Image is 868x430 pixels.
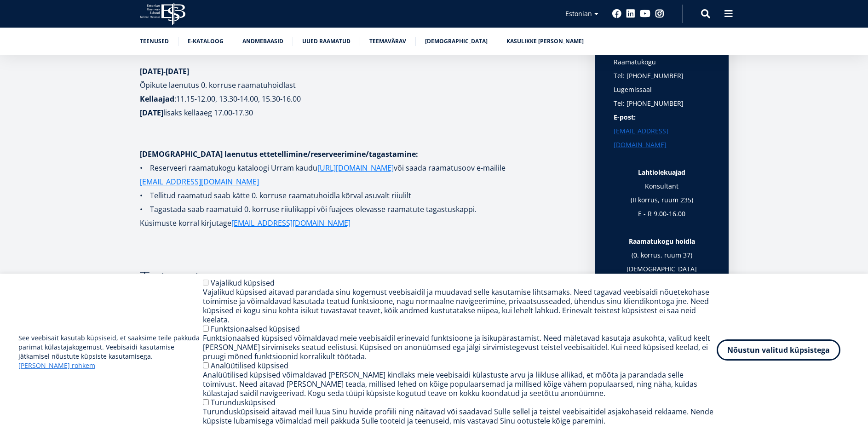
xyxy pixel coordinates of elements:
a: Linkedin [626,9,635,18]
a: Uued raamatud [302,37,351,46]
a: Teemavärav [369,37,406,46]
b: 11.15-12.00, 13.30-14.00, 15.30-16.00 [176,94,301,104]
p: See veebisait kasutab küpsiseid, et saaksime teile pakkuda parimat külastajakogemust. Veebisaidi ... [18,333,203,370]
p: Tel: [PHONE_NUMBER] Lugemissaal [614,69,710,97]
p: : [140,78,577,120]
label: Vajalikud küpsised [211,278,275,288]
p: (0. korrus, ruum 37) [DEMOGRAPHIC_DATA] [614,235,710,290]
label: Turundusküpsised [211,397,276,407]
p: Raamatukogu [614,41,710,69]
a: Facebook [612,9,621,18]
div: Turundusküpsiseid aitavad meil luua Sinu huvide profiili ning näitavad või saadavad Sulle sellel ... [203,407,717,425]
p: • Tellitud raamatud saab kätte 0. korruse raamatuhoidla kõrval asuvalt riiulilt [140,189,577,202]
b: lisaks kellaaeg 17.00-17.30 [163,108,253,118]
p: Küsimuste korral kirjutage [140,216,577,230]
a: [DEMOGRAPHIC_DATA] [425,37,488,46]
a: [EMAIL_ADDRESS][DOMAIN_NAME] [614,124,710,152]
a: [EMAIL_ADDRESS][DOMAIN_NAME] [231,216,351,230]
a: [EMAIL_ADDRESS][DOMAIN_NAME] [140,175,259,189]
a: Teenused [140,37,169,46]
strong: [DATE]-[DATE] [140,66,189,76]
b: Õpikute laenutus 0. korruse raamatuhoidlast [140,80,296,90]
a: E-kataloog [188,37,224,46]
a: Andmebaasid [242,37,283,46]
strong: Lahtiolekuajad [638,168,685,177]
strong: E-post: [614,113,636,121]
label: Analüütilised küpsised [211,361,288,371]
span: Tutvustus [140,265,220,291]
p: Konsultant (II korrus, ruum 235) E - R 9.00-16.00 [614,179,710,235]
div: Vajalikud küpsised aitavad parandada sinu kogemust veebisaidil ja muudavad selle kasutamise lihts... [203,287,717,324]
p: • Tagastada saab raamatuid 0. korruse riiulikappi või fuajees olevasse raamatute tagastuskappi. [140,202,577,216]
strong: Kellaajad [140,94,174,104]
a: Instagram [655,9,664,18]
a: [PERSON_NAME] rohkem [18,361,95,370]
p: • Reserveeri raamatukogu kataloogi Urram kaudu või saada raamatusoov e-mailile [140,161,577,189]
a: [URL][DOMAIN_NAME] [317,161,394,175]
div: Funktsionaalsed küpsised võimaldavad meie veebisaidil erinevaid funktsioone ja isikupärastamist. ... [203,333,717,361]
strong: Raamatukogu hoidla [629,237,695,246]
label: Funktsionaalsed küpsised [211,324,300,334]
strong: [DATE] [140,108,163,118]
div: Analüütilised küpsised võimaldavad [PERSON_NAME] kindlaks meie veebisaidi külastuste arvu ja liik... [203,370,717,398]
button: Nõustun valitud küpsistega [717,339,840,361]
strong: [DEMOGRAPHIC_DATA] laenutus ettetellimine/reserveerimine/tagastamine: [140,149,418,159]
a: Youtube [640,9,650,18]
a: Kasulikke [PERSON_NAME] [506,37,584,46]
p: Tel: [PHONE_NUMBER] [614,97,710,110]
